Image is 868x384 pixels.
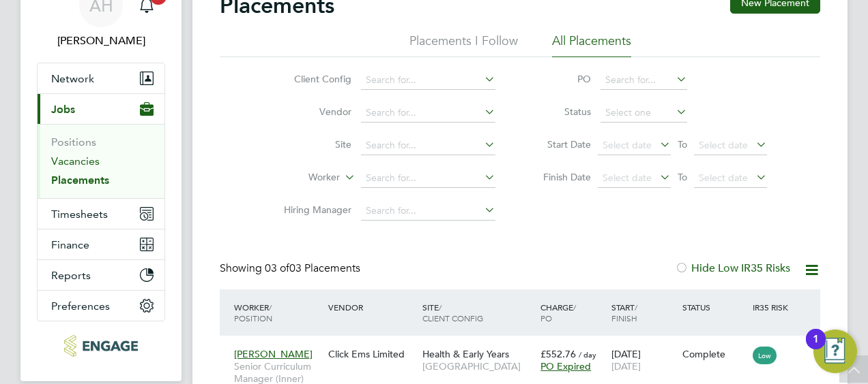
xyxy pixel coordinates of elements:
[51,174,109,187] a: Placements
[530,138,591,150] label: Start Date
[38,124,164,198] div: Jobs
[530,106,591,118] label: Status
[38,63,164,93] button: Network
[608,341,679,379] div: [DATE]
[325,341,419,367] div: Click Ems Limited
[51,72,94,85] span: Network
[51,135,96,148] a: Positions
[261,171,340,185] label: Worker
[51,155,100,167] a: Vacancies
[699,172,748,184] span: Select date
[611,302,637,323] span: / Finish
[38,94,164,124] button: Jobs
[552,33,631,57] li: All Placements
[699,139,748,151] span: Select date
[813,330,857,373] button: Open Resource Center, 1 new notification
[601,71,687,90] input: Search for...
[37,33,165,49] span: Annette Howard
[220,261,363,276] div: Showing
[675,261,790,275] label: Hide Low IR35 Risks
[579,349,596,359] span: / day
[682,348,747,360] div: Complete
[422,302,483,323] span: / Client Config
[38,291,164,321] button: Preferences
[64,335,137,357] img: click-cms-logo-retina.png
[749,295,796,319] div: IR35 Risk
[231,340,820,352] a: [PERSON_NAME]Senior Curriculum Manager (Inner)Click Ems LimitedHealth & Early Years[GEOGRAPHIC_DA...
[234,302,272,323] span: / Position
[361,71,495,90] input: Search for...
[674,168,691,186] span: To
[234,348,313,360] span: [PERSON_NAME]
[603,139,652,151] span: Select date
[537,295,608,330] div: Charge
[361,202,495,221] input: Search for...
[674,135,691,153] span: To
[51,300,110,313] span: Preferences
[265,261,289,275] span: 03 of
[409,33,518,57] li: Placements I Follow
[540,348,576,360] span: £552.76
[325,295,419,319] div: Vendor
[603,172,652,184] span: Select date
[38,229,164,259] button: Finance
[601,103,687,123] input: Select one
[530,171,591,183] label: Finish Date
[608,295,679,330] div: Start
[540,302,576,323] span: / PO
[611,360,641,372] span: [DATE]
[273,73,351,85] label: Client Config
[530,73,591,85] label: PO
[273,204,351,216] label: Hiring Manager
[51,238,89,251] span: Finance
[51,269,91,282] span: Reports
[679,295,750,319] div: Status
[38,199,164,229] button: Timesheets
[422,360,534,372] span: [GEOGRAPHIC_DATA]
[540,360,591,372] span: PO Expired
[419,295,537,330] div: Site
[422,348,509,360] span: Health & Early Years
[265,261,360,275] span: 03 Placements
[273,138,351,150] label: Site
[753,347,777,364] span: Low
[361,136,495,155] input: Search for...
[361,103,495,123] input: Search for...
[51,103,75,116] span: Jobs
[361,169,495,188] input: Search for...
[51,208,108,221] span: Timesheets
[37,335,165,357] a: Go to home page
[38,260,164,290] button: Reports
[231,295,325,330] div: Worker
[273,106,351,118] label: Vendor
[813,339,819,357] div: 1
